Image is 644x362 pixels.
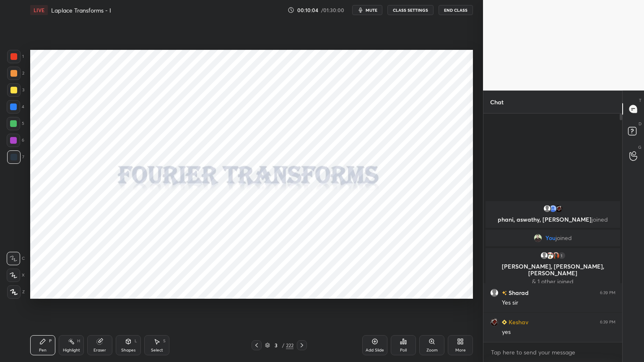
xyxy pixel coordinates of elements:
div: 1 [558,251,566,260]
p: [PERSON_NAME], [PERSON_NAME], [PERSON_NAME] [491,263,615,277]
div: 6:39 PM [600,290,615,295]
p: T [639,97,641,103]
div: 3 [7,83,24,97]
h4: Laplace Transforms - I [51,6,111,14]
span: You [545,235,556,241]
div: Yes sir [502,299,615,307]
button: mute [352,5,382,15]
div: S [163,339,166,343]
button: End Class [439,5,473,15]
button: CLASS SETTINGS [387,5,434,15]
img: no-rating-badge.077c3623.svg [502,291,507,295]
div: 1 [7,50,24,63]
div: 5 [7,117,24,130]
div: Eraser [93,348,106,352]
img: default.png [540,251,548,260]
img: 3 [549,204,557,213]
div: 7 [7,150,24,164]
div: Pen [39,348,47,352]
h6: Sharad [507,288,529,297]
img: Learner_Badge_beginner_1_8b307cf2a0.svg [502,320,507,325]
div: Highlight [63,348,80,352]
img: 92155e9b22ef4df58f3aabcf37ccfb9e.jpg [534,234,542,242]
h6: Keshav [507,318,528,326]
div: X [7,269,25,282]
img: a6865456acf74e258e02dd0fa8fce0a5.jpg [552,251,560,260]
span: mute [366,7,377,13]
div: Zoom [426,348,438,352]
p: phani, aswathy, [PERSON_NAME] [491,216,615,223]
div: Z [7,285,25,299]
div: L [135,339,137,343]
div: More [455,348,466,352]
div: Shapes [121,348,135,352]
div: Select [151,348,163,352]
div: Poll [400,348,407,352]
div: H [77,339,80,343]
p: D [639,121,641,127]
img: 219fde80e6c248bfa3ccb4a9ff731acb.18690801_3 [490,318,499,326]
p: & 1 other joined [491,278,615,285]
div: 3 [272,343,280,348]
div: C [7,252,25,265]
div: 2 [7,67,24,80]
div: / [282,343,284,348]
div: LIVE [30,5,48,15]
div: 6 [7,134,24,147]
span: joined [556,235,572,241]
div: 4 [7,100,24,114]
span: joined [592,215,608,223]
img: default.png [490,289,499,297]
img: 3 [546,251,554,260]
div: P [49,339,52,343]
div: 222 [286,341,293,349]
div: yes [502,328,615,336]
p: Chat [483,91,510,113]
div: grid [483,199,622,342]
p: G [638,144,641,150]
img: 219fde80e6c248bfa3ccb4a9ff731acb.18690801_3 [555,204,563,213]
img: default.png [543,204,551,213]
div: Add Slide [366,348,384,352]
div: 6:39 PM [600,320,615,325]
